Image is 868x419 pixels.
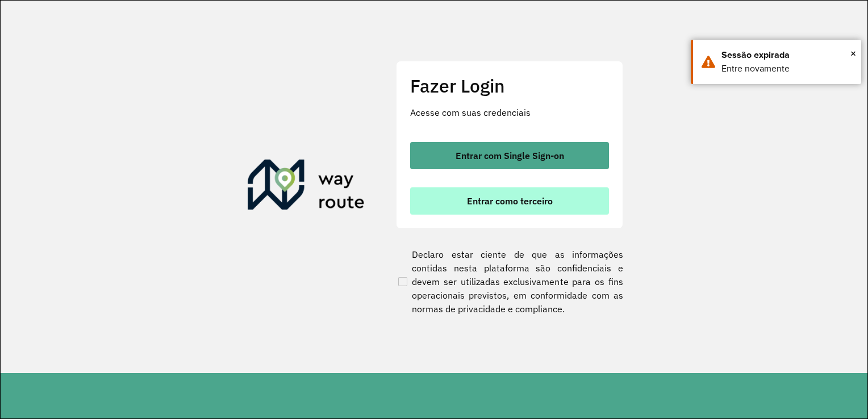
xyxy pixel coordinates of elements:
[248,160,365,214] img: Roteirizador AmbevTech
[410,106,609,119] p: Acesse com suas credenciais
[721,48,853,62] div: Sessão expirada
[850,45,856,62] button: Close
[410,142,609,169] button: button
[456,151,564,160] span: Entrar com Single Sign-on
[410,75,609,97] h2: Fazer Login
[721,62,853,76] div: Entre novamente
[850,45,856,62] span: ×
[467,196,553,206] span: Entrar como terceiro
[410,187,609,215] button: button
[396,248,623,316] label: Declaro estar ciente de que as informações contidas nesta plataforma são confidenciais e devem se...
